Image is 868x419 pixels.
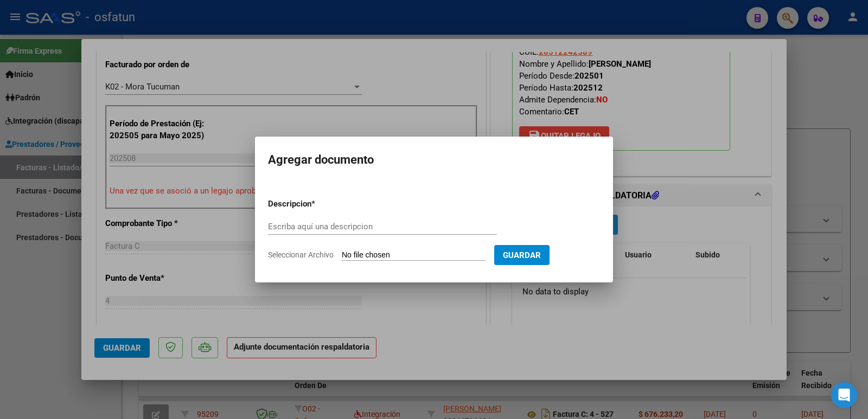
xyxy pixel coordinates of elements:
[268,150,600,170] h2: Agregar documento
[268,198,368,210] p: Descripcion
[831,382,857,408] div: Open Intercom Messenger
[268,250,334,259] span: Seleccionar Archivo
[503,250,541,260] span: Guardar
[494,245,550,265] button: Guardar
